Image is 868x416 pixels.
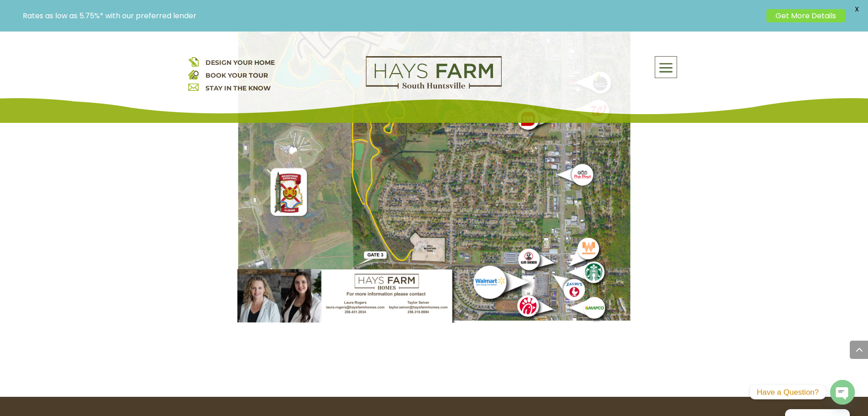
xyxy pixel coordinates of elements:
a: DESIGN YOUR HOME [205,58,275,67]
span: X [850,2,863,16]
img: design your home [188,56,199,67]
p: Rates as low as 5.75%* with our preferred lender [23,11,762,20]
a: BOOK YOUR TOUR [205,71,268,79]
a: hays farm homes huntsville development [366,83,502,91]
a: STAY IN THE KNOW [205,84,271,92]
a: Get More Details [766,9,845,22]
img: Logo [366,56,502,89]
img: book your home tour [188,69,199,79]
